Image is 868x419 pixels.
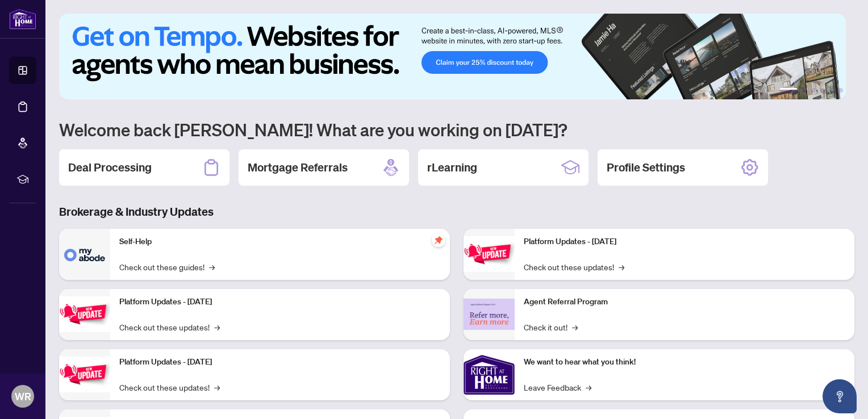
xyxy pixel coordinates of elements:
p: Platform Updates - [DATE] [119,296,441,308]
button: 1 [779,88,798,93]
h3: Brokerage & Industry Updates [59,204,854,220]
img: Agent Referral Program [464,299,515,330]
h2: Mortgage Referrals [248,160,348,175]
p: Self-Help [119,236,441,248]
p: We want to hear what you think! [524,356,845,368]
a: Check out these updates!→ [119,381,220,393]
span: → [214,321,220,333]
img: We want to hear what you think! [464,349,515,400]
img: Slide 0 [59,14,846,99]
img: Platform Updates - July 21, 2025 [59,357,110,392]
button: 5 [829,88,834,93]
img: logo [9,9,36,30]
p: Platform Updates - [DATE] [119,356,441,368]
p: Platform Updates - [DATE] [524,236,845,248]
span: pushpin [432,233,445,247]
a: Check out these updates!→ [119,321,220,333]
h2: rLearning [427,160,477,175]
a: Check out these updates!→ [524,261,624,273]
img: Self-Help [59,229,110,280]
button: 2 [802,88,807,93]
button: Open asap [823,379,857,413]
img: Platform Updates - September 16, 2025 [59,296,110,332]
h1: Welcome back [PERSON_NAME]! What are you working on [DATE]? [59,119,854,140]
a: Check it out!→ [524,321,578,333]
a: Leave Feedback→ [524,381,591,393]
span: → [572,321,578,333]
span: → [209,261,215,273]
h2: Profile Settings [607,160,685,175]
span: → [214,381,220,393]
span: WR [15,388,31,404]
p: Agent Referral Program [524,296,845,308]
button: 3 [811,88,816,93]
span: → [586,381,591,393]
img: Platform Updates - June 23, 2025 [464,236,515,272]
a: Check out these guides!→ [119,261,215,273]
button: 6 [838,88,843,93]
button: 4 [820,88,825,93]
span: → [619,261,624,273]
h2: Deal Processing [68,160,152,175]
